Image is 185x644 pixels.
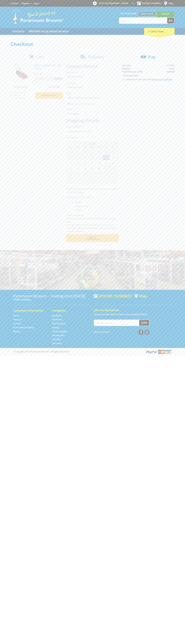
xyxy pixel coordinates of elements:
a: Go to the Steel Supplies page [52,322,65,325]
div: Cart [144,28,175,35]
span: (1 item) [155,30,164,33]
h5: Join our Newsletter [94,308,172,312]
a: Go to the Contact page [11,2,18,5]
input: Please accept the terms and conditions. [122,78,124,80]
a: View a map of Gepps Cross location [135,294,147,298]
a: Mount [PERSON_NAME] [156,11,175,21]
p: Keep up to date with the latest news and special offers. [94,313,172,316]
a: Terms and Conditions [152,78,172,81]
a: Go to the registration page [22,2,30,5]
h5: Categories [52,309,86,312]
strong: Total Price (inc. GST) [122,70,142,73]
h5: Corporate Information [13,309,47,312]
a: Log in [33,2,39,5]
div: Stay Connected [94,329,149,335]
span: Sub Total [122,64,131,67]
span: Change Order [125,74,139,77]
a: Change Order [122,73,140,78]
div: [PHONE_NUMBER] [94,294,132,298]
a: Gepps Cross [138,11,156,16]
a: Go to the Timber Supplies page [52,330,67,333]
p: [STREET_ADDRESS] [13,298,91,301]
input: Your email address [94,320,139,326]
a: Go to the Skip Bins page [52,338,61,341]
a: Go to the Storage page [52,326,60,329]
a: Go to the Home page [13,314,19,317]
button: Join [139,320,149,326]
span: $0.00 [169,67,174,70]
a: Go to the Wheelie Bins page [52,334,65,337]
img: PayPal, Mastercard, Visa accepted [145,349,172,354]
input: Search [119,18,167,23]
a: Go to the Contact page [13,322,21,325]
img: Paramount Browns' [11,9,63,24]
span: Pay [148,54,156,60]
div: ® Copyright 2025 Paramount Browns'. All Rights Reserved. [11,349,175,354]
label: I understand and accept the [124,78,172,81]
a: Go to the Gift Cards page [52,342,62,345]
button: Go [167,18,174,23]
a: Go to the Privacy page [13,330,20,333]
span: 8:00am - 4:00pm [112,2,128,5]
a: Go to the About Us page [13,318,22,321]
h3: Paramount Browns' - Trading since [DATE] [13,294,91,298]
span: $229.00 [167,64,174,67]
a: Go to the BROWNS Scrap Metal Services page [27,28,71,35]
a: Go to the Products page [11,28,26,35]
a: Go to the Terms and Conditions page [13,326,34,329]
span: OPEN [DATE] [99,2,128,5]
span: Set your store [119,11,138,16]
h1: Checkout [11,41,175,47]
strong: $229.00 [167,70,174,73]
span: Shipping [122,67,130,70]
a: Go to the Machinery page [52,318,62,321]
a: Go to the Hardware page [52,314,62,317]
